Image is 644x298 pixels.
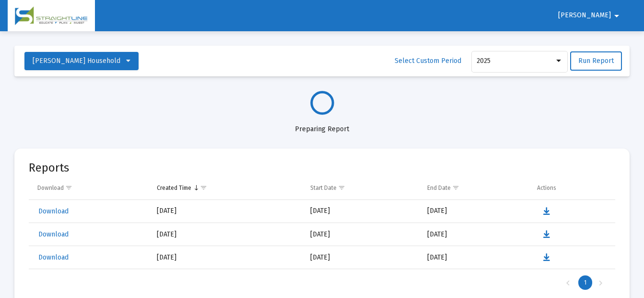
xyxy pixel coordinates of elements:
[421,176,530,199] td: Column End Date
[578,275,592,290] div: Page 1
[29,176,615,296] div: Data grid
[310,184,337,192] div: Start Date
[304,200,421,223] td: [DATE]
[452,184,459,191] span: Show filter options for column 'End Date'
[38,207,69,215] span: Download
[157,230,297,239] div: [DATE]
[395,57,461,65] span: Select Custom Period
[477,57,491,65] span: 2025
[593,275,609,290] div: Next Page
[14,115,630,134] div: Preparing Report
[37,184,64,192] div: Download
[29,176,150,199] td: Column Download
[38,253,69,261] span: Download
[200,184,207,191] span: Show filter options for column 'Created Time'
[560,275,576,290] div: Previous Page
[421,246,530,269] td: [DATE]
[570,51,622,71] button: Run Report
[29,269,615,296] div: Page Navigation
[547,6,634,25] button: [PERSON_NAME]
[157,206,297,216] div: [DATE]
[304,223,421,246] td: [DATE]
[558,12,611,20] span: [PERSON_NAME]
[304,176,421,199] td: Column Start Date
[338,184,345,191] span: Show filter options for column 'Start Date'
[157,253,297,262] div: [DATE]
[421,200,530,223] td: [DATE]
[29,163,69,173] mat-card-title: Reports
[15,6,88,25] img: Dashboard
[421,223,530,246] td: [DATE]
[530,176,615,199] td: Column Actions
[427,184,451,192] div: End Date
[33,57,120,65] span: [PERSON_NAME] Household
[65,184,72,191] span: Show filter options for column 'Download'
[578,57,614,65] span: Run Report
[24,52,139,70] button: [PERSON_NAME] Household
[611,6,622,25] mat-icon: arrow_drop_down
[157,184,191,192] div: Created Time
[304,246,421,269] td: [DATE]
[38,230,69,238] span: Download
[537,184,556,192] div: Actions
[150,176,304,199] td: Column Created Time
